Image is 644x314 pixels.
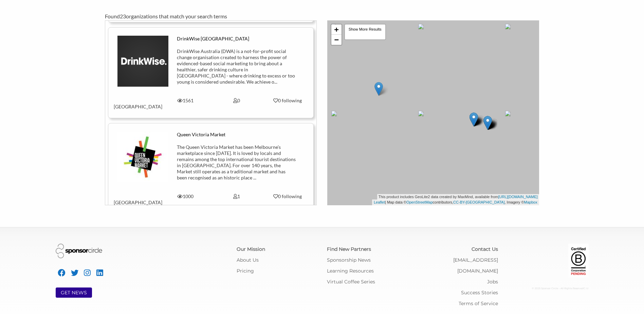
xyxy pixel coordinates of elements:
div: | Map data © contributors, , Imagery © [372,199,539,205]
a: Zoom out [331,35,342,45]
a: OpenStreetMap [406,200,433,204]
a: Mapbox [524,200,537,204]
a: Jobs [487,279,498,285]
div: The Queen Victoria Market has been Melbourne’s marketplace since [DATE]. It is loved by locals an... [177,144,296,181]
a: Zoom in [331,24,342,35]
div: Show More Results [344,24,386,40]
div: DrinkWise Australia (DWA) is a not-for-profit social change organisation created to harness the p... [177,48,296,85]
a: About Us [237,257,259,263]
div: 1000 [160,193,211,199]
a: Leaflet [374,200,385,204]
div: 0 [211,98,262,104]
div: © 2025 Sponsor Circle - All Rights Reserved [508,283,589,294]
a: [EMAIL_ADDRESS][DOMAIN_NAME] [453,257,498,274]
div: [GEOGRAPHIC_DATA] [109,193,160,206]
div: 0 following [267,193,308,199]
a: [URL][DOMAIN_NAME] [498,195,538,199]
a: Our Mission [237,246,265,252]
div: Found organizations that match your search terms [105,12,539,20]
div: 1 [211,193,262,199]
a: Learning Resources [327,268,374,274]
span: C: U: [584,287,589,290]
div: Queen Victoria Market [177,132,296,138]
a: Contact Us [472,246,498,252]
div: 0 following [267,98,308,104]
a: Pricing [237,268,254,274]
a: Success Stories [461,290,498,296]
a: Terms of Service [459,300,498,307]
img: uffsfa14hjuugzcf5zvb [117,36,168,87]
div: [GEOGRAPHIC_DATA] [109,98,160,110]
div: This product includes GeoLite2 data created by MaxMind, available from [377,194,539,200]
a: GET NEWS [61,290,87,296]
a: Find New Partners [327,246,371,252]
div: 1561 [160,98,211,104]
img: Certified Corporation Pending Logo [568,244,589,278]
a: DrinkWise [GEOGRAPHIC_DATA] DrinkWise Australia (DWA) is a not-for-profit social change organisat... [114,36,308,110]
a: Sponsorship News [327,257,371,263]
a: Queen Victoria Market The Queen Victoria Market has been Melbourne’s marketplace since [DATE]. It... [114,132,308,206]
img: qbuvragj72ouflml0jo3 [117,132,168,182]
img: Sponsor Circle Logo [56,244,102,258]
a: Virtual Coffee Series [327,279,375,285]
a: CC-BY-[GEOGRAPHIC_DATA] [453,200,504,204]
span: 23 [120,13,126,19]
div: DrinkWise [GEOGRAPHIC_DATA] [177,36,296,42]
